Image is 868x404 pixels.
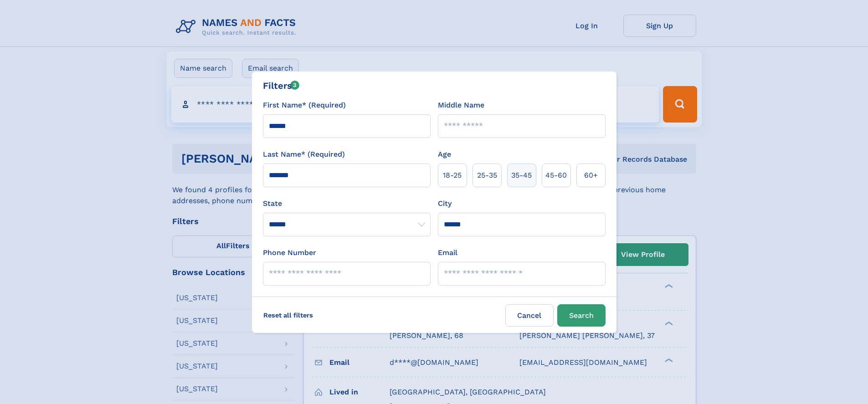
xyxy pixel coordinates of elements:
label: First Name* (Required) [263,100,346,111]
label: Age [438,149,451,160]
label: Email [438,247,457,258]
label: State [263,198,431,209]
button: Search [557,304,606,327]
span: 18‑25 [443,170,462,181]
span: 45‑60 [545,170,567,181]
label: Middle Name [438,100,484,111]
span: 60+ [584,170,598,181]
label: Reset all filters [257,304,319,326]
div: Filters [263,79,300,92]
label: City [438,198,452,209]
label: Cancel [505,304,554,327]
label: Phone Number [263,247,316,258]
span: 35‑45 [511,170,532,181]
span: 25‑35 [477,170,497,181]
label: Last Name* (Required) [263,149,345,160]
